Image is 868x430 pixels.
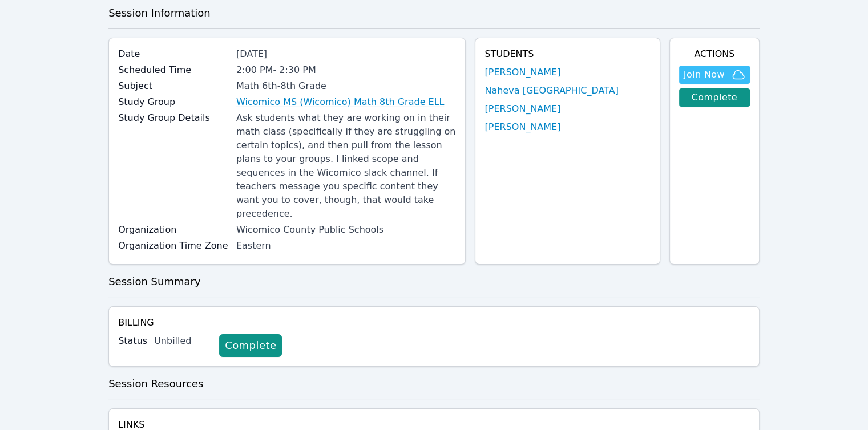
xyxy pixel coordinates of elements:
a: Complete [679,88,750,107]
label: Study Group [118,95,229,109]
label: Organization [118,223,229,237]
h3: Session Resources [108,376,760,392]
a: [PERSON_NAME] [485,102,560,116]
label: Subject [118,79,229,93]
a: Complete [219,334,282,357]
a: [PERSON_NAME] [485,66,560,79]
label: Scheduled Time [118,63,229,77]
div: 2:00 PM - 2:30 PM [236,63,457,77]
div: Eastern [236,239,457,253]
label: Date [118,47,229,61]
div: Math 6th-8th Grade [236,79,457,93]
span: Join Now [684,68,725,82]
div: Unbilled [154,334,210,348]
h4: Students [485,47,650,61]
h4: Billing [118,316,750,330]
label: Status [118,334,147,348]
h3: Session Information [108,5,760,21]
label: Study Group Details [118,111,229,125]
h3: Session Summary [108,274,760,290]
div: [DATE] [236,47,457,61]
a: [PERSON_NAME] [485,120,560,134]
label: Organization Time Zone [118,239,229,253]
div: Ask students what they are working on in their math class (specifically if they are struggling on... [236,111,457,221]
button: Join Now [679,66,750,84]
a: Naheva [GEOGRAPHIC_DATA] [485,84,618,98]
a: Wicomico MS (Wicomico) Math 8th Grade ELL [236,95,445,109]
h4: Actions [679,47,750,61]
div: Wicomico County Public Schools [236,223,457,237]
